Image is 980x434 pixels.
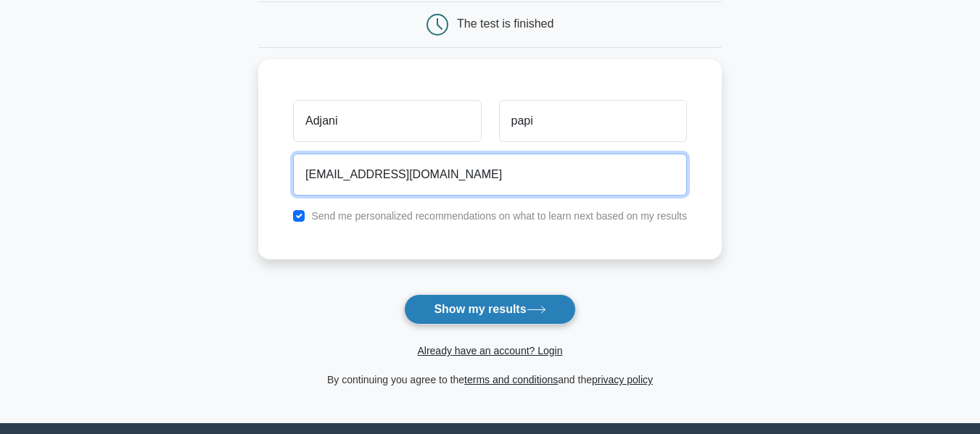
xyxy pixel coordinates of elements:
[293,154,687,196] input: Email
[404,294,575,325] button: Show my results
[499,100,687,142] input: Last name
[311,210,687,222] label: Send me personalized recommendations on what to learn next based on my results
[592,374,653,385] a: privacy policy
[464,374,558,385] a: terms and conditions
[293,100,481,142] input: First name
[457,17,553,30] div: The test is finished
[417,345,562,356] a: Already have an account? Login
[250,371,730,388] div: By continuing you agree to the and the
